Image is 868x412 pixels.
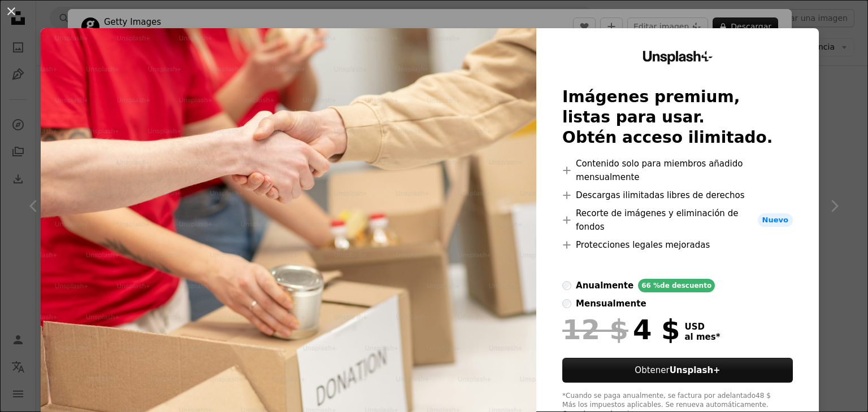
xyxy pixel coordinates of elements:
li: Protecciones legales mejoradas [562,238,793,252]
div: 66 % de descuento [638,279,715,292]
li: Recorte de imágenes y eliminación de fondos [562,207,793,234]
span: al mes * [685,332,721,342]
button: ObtenerUnsplash+ [562,358,793,383]
input: mensualmente [562,299,571,308]
div: anualmente [576,279,633,292]
span: 12 $ [562,315,628,344]
input: anualmente66 %de descuento [562,281,571,290]
strong: Unsplash+ [670,365,721,375]
li: Descargas ilimitadas libres de derechos [562,189,793,202]
span: USD [685,322,721,332]
div: mensualmente [576,297,646,310]
li: Contenido solo para miembros añadido mensualmente [562,157,793,184]
h2: Imágenes premium, listas para usar. Obtén acceso ilimitado. [562,87,793,148]
span: Nuevo [758,213,793,227]
div: 4 $ [562,315,680,344]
